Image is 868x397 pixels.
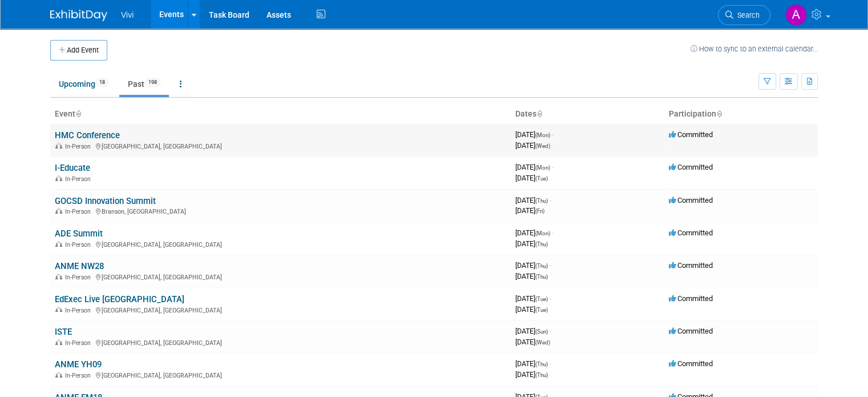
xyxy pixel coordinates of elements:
a: I-Educate [55,163,90,173]
div: Branson, [GEOGRAPHIC_DATA] [55,206,506,215]
span: [DATE] [515,359,551,368]
span: Committed [669,130,713,139]
span: (Mon) [535,165,550,171]
div: [GEOGRAPHIC_DATA], [GEOGRAPHIC_DATA] [55,338,506,347]
span: 18 [96,78,108,87]
span: [DATE] [515,206,544,215]
img: In-Person Event [55,372,62,378]
span: [DATE] [515,239,548,248]
span: [DATE] [515,370,548,379]
img: In-Person Event [55,307,62,312]
button: Add Event [50,40,107,61]
span: Committed [669,163,713,171]
a: How to sync to an external calendar... [691,45,818,53]
span: (Mon) [535,132,550,138]
span: [DATE] [515,196,551,204]
th: Participation [664,105,818,124]
span: Committed [669,228,713,237]
img: In-Person Event [55,241,62,247]
span: (Thu) [535,274,548,280]
span: Search [733,11,760,19]
span: [DATE] [515,338,550,346]
span: [DATE] [515,174,548,182]
th: Dates [511,105,664,124]
a: Search [718,5,770,25]
span: (Mon) [535,230,550,236]
span: - [550,261,551,270]
span: - [550,196,551,204]
span: Committed [669,359,713,368]
a: Sort by Participation Type [716,109,722,118]
span: - [552,163,554,171]
span: In-Person [65,307,94,314]
span: In-Person [65,274,94,281]
span: (Tue) [535,175,548,182]
img: In-Person Event [55,143,62,149]
span: [DATE] [515,130,554,139]
th: Event [50,105,511,124]
span: [DATE] [515,163,554,171]
img: In-Person Event [55,175,62,181]
a: Sort by Start Date [536,109,542,118]
a: GOCSD Innovation Summit [55,196,156,206]
span: (Thu) [535,361,548,367]
img: Amy Barker [785,4,807,26]
span: In-Person [65,241,94,248]
span: - [550,327,551,335]
span: Committed [669,327,713,335]
span: (Tue) [535,307,548,313]
span: - [552,228,554,237]
span: Committed [669,294,713,303]
a: ISTE [55,327,72,337]
span: In-Person [65,208,94,215]
div: [GEOGRAPHIC_DATA], [GEOGRAPHIC_DATA] [55,305,506,314]
span: In-Person [65,339,94,347]
div: [GEOGRAPHIC_DATA], [GEOGRAPHIC_DATA] [55,272,506,281]
a: HMC Conference [55,130,120,141]
span: [DATE] [515,228,554,237]
span: Vivi [121,10,134,19]
img: ExhibitDay [50,10,107,21]
span: Committed [669,261,713,270]
img: In-Person Event [55,339,62,345]
span: (Wed) [535,143,550,149]
div: [GEOGRAPHIC_DATA], [GEOGRAPHIC_DATA] [55,370,506,379]
span: Committed [669,196,713,204]
img: In-Person Event [55,208,62,214]
span: - [550,294,551,303]
div: [GEOGRAPHIC_DATA], [GEOGRAPHIC_DATA] [55,141,506,150]
span: In-Person [65,143,94,150]
span: (Thu) [535,263,548,269]
img: In-Person Event [55,274,62,279]
span: (Thu) [535,241,548,247]
span: (Thu) [535,198,548,204]
a: Upcoming18 [50,73,117,95]
span: In-Person [65,175,94,183]
span: (Wed) [535,339,550,346]
span: (Tue) [535,296,548,302]
span: 198 [145,78,160,87]
span: (Thu) [535,372,548,378]
span: [DATE] [515,305,548,314]
a: EdExec Live [GEOGRAPHIC_DATA] [55,294,184,304]
span: In-Person [65,372,94,379]
a: ANME YH09 [55,359,102,370]
span: (Fri) [535,208,544,214]
div: [GEOGRAPHIC_DATA], [GEOGRAPHIC_DATA] [55,239,506,248]
a: ADE Summit [55,228,103,239]
span: [DATE] [515,261,551,270]
span: - [550,359,551,368]
span: (Sun) [535,328,548,335]
span: [DATE] [515,141,550,150]
span: [DATE] [515,272,548,280]
a: Past198 [119,73,169,95]
span: - [552,130,554,139]
a: ANME NW28 [55,261,104,271]
span: [DATE] [515,327,551,335]
a: Sort by Event Name [75,109,81,118]
span: [DATE] [515,294,551,303]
